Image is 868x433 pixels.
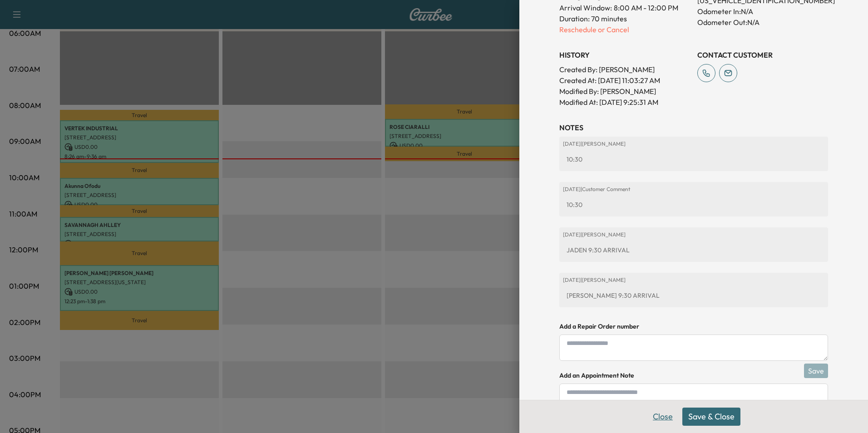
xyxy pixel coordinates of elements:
[563,140,824,148] p: [DATE] | [PERSON_NAME]
[563,287,824,304] div: [PERSON_NAME] 9:30 ARRIVAL
[559,2,690,13] p: Arrival Window:
[697,17,828,28] p: Odometer Out: N/A
[563,242,824,258] div: JADEN 9:30 ARRIVAL
[559,49,690,60] h3: History
[563,231,824,238] p: [DATE] | [PERSON_NAME]
[697,6,828,17] p: Odometer In: N/A
[559,97,690,108] p: Modified At : [DATE] 9:25:31 AM
[563,186,824,193] p: [DATE] | Customer Comment
[614,2,678,13] span: 8:00 AM - 12:00 PM
[563,197,824,213] div: 10:30
[559,13,690,24] p: Duration: 70 minutes
[647,408,679,426] button: Close
[563,151,824,167] div: 10:30
[559,322,828,331] h4: Add a Repair Order number
[559,64,690,75] p: Created By : [PERSON_NAME]
[697,49,828,60] h3: CONTACT CUSTOMER
[559,75,690,86] p: Created At : [DATE] 11:03:27 AM
[559,371,828,380] h4: Add an Appointment Note
[559,24,690,35] p: Reschedule or Cancel
[563,276,824,284] p: [DATE] | [PERSON_NAME]
[559,86,690,97] p: Modified By : [PERSON_NAME]
[682,408,740,426] button: Save & Close
[559,122,828,133] h3: NOTES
